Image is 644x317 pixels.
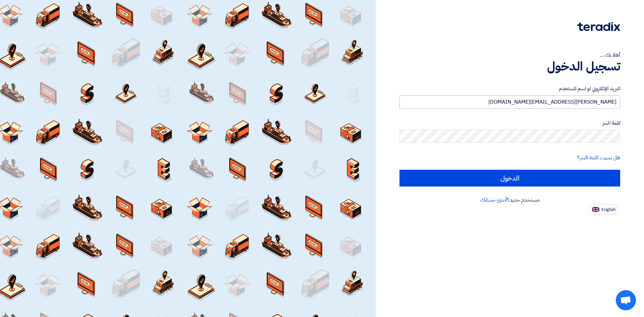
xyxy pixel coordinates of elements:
[399,119,620,127] label: كلمة السر
[399,170,620,187] input: الدخول
[399,196,620,204] div: مستخدم جديد؟
[588,204,618,215] button: English
[399,95,620,109] input: أدخل بريد العمل الإلكتروني او اسم المستخدم الخاص بك ...
[399,85,620,93] label: البريد الإلكتروني او اسم المستخدم
[480,196,507,204] a: أنشئ حسابك
[616,290,636,310] a: Open chat
[577,154,620,162] a: هل نسيت كلمة السر؟
[399,51,620,59] div: أهلا بك ...
[399,59,620,74] h1: تسجيل الدخول
[592,207,599,212] img: en-US.png
[577,22,620,31] img: Teradix logo
[601,207,615,212] span: English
